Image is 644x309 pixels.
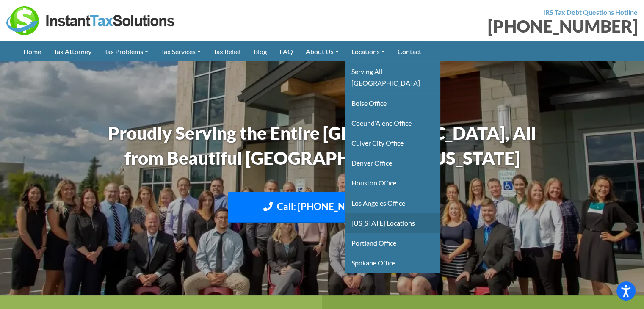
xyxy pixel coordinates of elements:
[345,193,440,213] a: Los Angeles Office
[391,41,428,61] a: Contact
[6,6,176,35] img: Instant Tax Solutions Logo
[345,41,391,61] a: Locations
[228,192,416,223] a: Call: [PHONE_NUMBER]
[345,153,440,173] a: Denver Office
[543,8,638,16] strong: IRS Tax Debt Questions Hotline
[345,213,440,233] a: [US_STATE] Locations
[87,121,557,171] h1: Proudly Serving the Entire [GEOGRAPHIC_DATA], All from Beautiful [GEOGRAPHIC_DATA][US_STATE]
[47,41,98,61] a: Tax Attorney
[17,41,47,61] a: Home
[345,253,440,273] a: Spokane Office
[6,16,176,24] a: Instant Tax Solutions Logo
[345,173,440,193] a: Houston Office
[273,41,299,61] a: FAQ
[299,41,345,61] a: About Us
[155,41,207,61] a: Tax Services
[329,18,638,35] div: [PHONE_NUMBER]
[345,61,440,93] a: Serving All [GEOGRAPHIC_DATA]
[247,41,273,61] a: Blog
[345,233,440,253] a: Portland Office
[98,41,155,61] a: Tax Problems
[345,93,440,113] a: Boise Office
[207,41,247,61] a: Tax Relief
[345,133,440,153] a: Culver City Office
[345,113,440,133] a: Coeur d’Alene Office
